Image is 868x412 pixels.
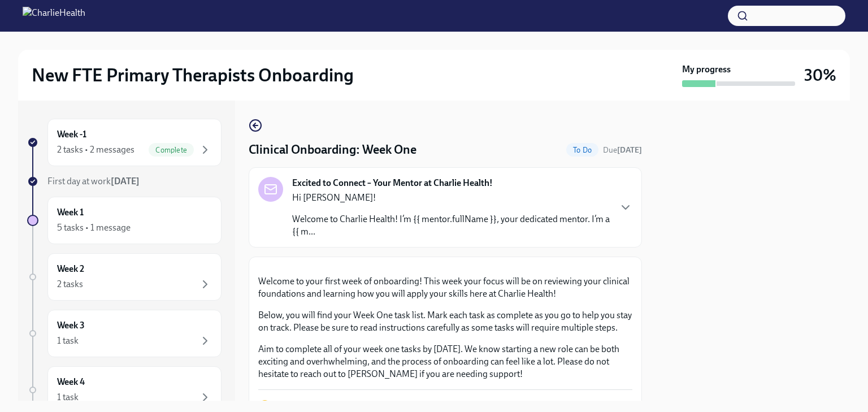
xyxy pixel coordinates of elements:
p: Welcome to Charlie Health! I’m {{ mentor.fullName }}, your dedicated mentor. I’m a {{ m... [292,213,610,238]
h6: Week -1 [57,128,86,141]
span: Complete [149,146,194,154]
strong: [DATE] [111,176,140,187]
div: 2 tasks [57,278,83,290]
h6: Week 3 [57,319,85,332]
span: September 14th, 2025 08:00 [603,145,642,155]
div: 1 task [57,335,79,347]
h6: Week 4 [57,376,85,388]
strong: Excited to Connect – Your Mentor at Charlie Health! [292,177,493,189]
h2: New FTE Primary Therapists Onboarding [32,64,354,86]
strong: [DATE] [617,145,642,155]
h4: Clinical Onboarding: Week One [249,141,416,158]
div: 2 tasks • 2 messages [57,144,134,156]
h3: 30% [804,65,836,85]
p: Hi [PERSON_NAME]! [292,192,610,204]
a: First day at work[DATE] [27,175,222,188]
a: Week -12 tasks • 2 messagesComplete [27,119,222,166]
a: Week 22 tasks [27,253,222,301]
span: First day at work [47,176,140,187]
span: Due [603,145,642,155]
a: Week 31 task [27,310,222,357]
span: To Do [566,146,598,154]
h6: Week 2 [57,263,84,275]
img: CharlieHealth [23,7,85,25]
h6: Week 1 [57,206,84,219]
strong: My progress [682,63,731,76]
p: Aim to complete all of your week one tasks by [DATE]. We know starting a new role can be both exc... [258,343,632,380]
p: Welcome to your first week of onboarding! This week your focus will be on reviewing your clinical... [258,275,632,300]
div: 1 task [57,391,79,404]
a: Week 15 tasks • 1 message [27,197,222,244]
p: Below, you will find your Week One task list. Mark each task as complete as you go to help you st... [258,309,632,334]
div: 5 tasks • 1 message [57,222,131,234]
